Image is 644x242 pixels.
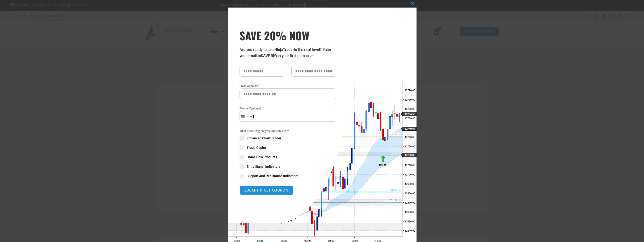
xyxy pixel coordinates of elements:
[250,113,255,120] div: +1
[240,29,336,42] h3: SAVE 20% NOW
[247,164,280,169] span: Entry Signal Indicators
[247,174,298,178] span: Support And Resistance Indicators
[240,174,336,178] label: Support And Resistance Indicators
[261,54,277,58] strong: SAVE BIG
[240,106,336,111] label: Phone (Optional)
[240,164,336,169] label: Entry Signal Indicators
[240,136,336,141] label: Enhanced Chart Trader
[240,84,336,88] label: Email Address
[247,145,266,150] span: Trade Copier
[240,185,294,195] button: SUBMIT & GET COUPON
[247,136,281,141] span: Enhanced Chart Trader
[274,47,294,52] strong: NinjaTrader
[240,145,336,150] label: Trade Copier
[240,129,336,134] span: What product(s) are you interested in?
[240,111,255,122] button: Selected country
[247,155,277,159] span: Order Flow Products
[240,155,336,159] label: Order Flow Products
[240,47,336,59] p: Are you ready to take to the next level? Enter your email to on your first purchase!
